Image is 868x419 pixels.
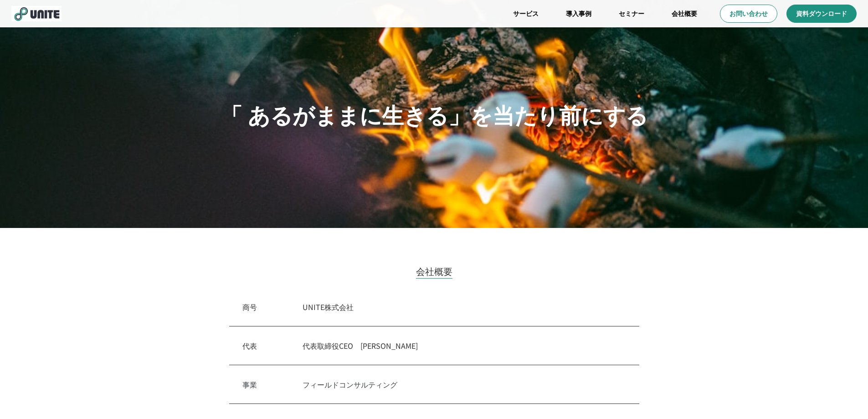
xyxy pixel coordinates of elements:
p: フィールドコンサルティング [303,379,626,390]
p: お問い合わせ [729,9,768,18]
p: 代表取締役CEO [PERSON_NAME] [303,340,626,351]
a: 資料ダウンロード [786,5,857,23]
h2: 会社概要 [416,264,452,279]
p: 事業 [242,379,257,390]
a: お問い合わせ [720,5,777,23]
p: 商号 [242,301,257,312]
p: 「 あるがままに生きる」を当たり前にする [221,98,648,130]
p: 代表 [242,340,257,351]
p: 資料ダウンロード [796,9,847,18]
p: UNITE株式会社 [303,301,626,312]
